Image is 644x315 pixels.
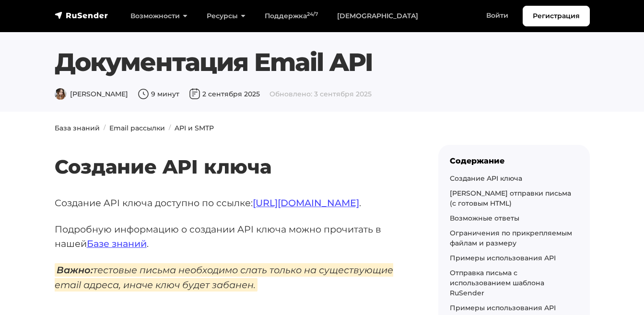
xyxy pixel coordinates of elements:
[255,6,328,26] a: Поддержка24/7
[55,124,100,132] a: База знаний
[450,214,519,222] a: Возможные ответы
[138,88,149,100] img: Время чтения
[450,189,571,208] a: [PERSON_NAME] отправки письма (с готовым HTML)
[55,11,108,20] img: RuSender
[523,6,590,26] a: Регистрация
[109,124,165,132] a: Email рассылки
[450,254,556,262] a: Примеры использования API
[55,127,408,178] h2: Создание API ключа
[57,264,93,276] strong: Важно:
[189,88,200,100] img: Дата публикации
[450,174,522,183] a: Создание API ключа
[450,268,544,297] a: Отправка письма с использованием шаблона RuSender
[253,197,359,209] a: [URL][DOMAIN_NAME]
[138,90,179,98] span: 9 минут
[55,90,128,98] span: [PERSON_NAME]
[55,47,590,77] h1: Документация Email API
[269,90,372,98] span: Обновлено: 3 сентября 2025
[189,90,260,98] span: 2 сентября 2025
[55,196,408,210] p: Создание API ключа доступно по ссылке: .
[197,6,255,26] a: Ресурсы
[121,6,197,26] a: Возможности
[175,124,214,132] a: API и SMTP
[55,263,393,292] em: тестовые письма необходимо слать только на существующие email адреса, иначе ключ будет забанен.
[55,222,408,251] p: Подробную информацию о создании API ключа можно прочитать в нашей .
[450,156,578,165] div: Содержание
[307,11,318,17] sup: 24/7
[477,6,518,25] a: Войти
[49,123,596,133] nav: breadcrumb
[87,238,147,249] a: Базе знаний
[328,6,428,26] a: [DEMOGRAPHIC_DATA]
[450,229,572,247] a: Ограничения по прикрепляемым файлам и размеру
